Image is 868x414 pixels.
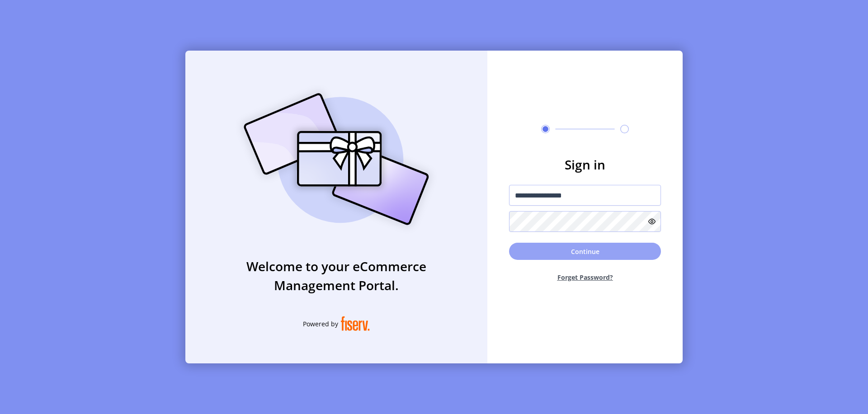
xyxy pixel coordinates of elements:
img: card_Illustration.svg [230,83,443,235]
button: Forget Password? [509,265,661,289]
h3: Sign in [509,155,661,174]
span: Powered by [303,319,338,329]
h3: Welcome to your eCommerce Management Portal. [185,257,487,295]
button: Continue [509,243,661,260]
